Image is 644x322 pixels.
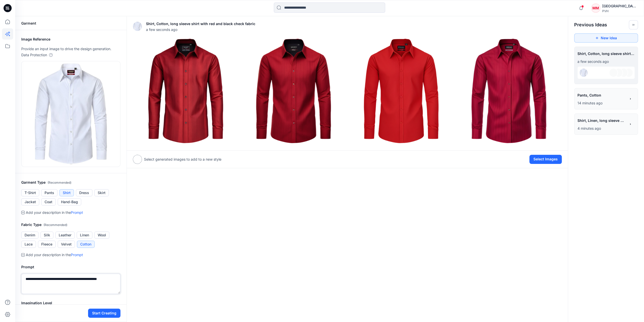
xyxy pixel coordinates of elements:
[529,155,562,164] button: Select Images
[94,232,109,239] button: Wool
[577,59,635,65] p: September 29, 2025
[577,100,626,106] p: September 29, 2025
[88,309,120,318] button: Start Creating
[71,253,83,257] a: Prompt
[577,125,626,131] p: September 29, 2025
[48,181,71,184] span: ( Recommended )
[26,252,83,258] p: Add your description in the
[629,20,638,29] button: Toggle idea bar
[21,179,120,186] h2: Garment Type
[577,50,635,57] span: Shirt, Cotton, long sleeve shirt with red and black check fabric
[133,22,142,31] img: eyJhbGciOiJIUzI1NiIsImtpZCI6IjAiLCJ0eXAiOiJKV1QifQ.eyJkYXRhIjp7InR5cGUiOiJzdG9yYWdlIiwicGF0aCI6Im...
[577,117,626,124] span: Shirt, Linen, long sleeve shirt with double pocket
[77,232,92,239] button: Linen
[349,39,454,144] img: 2.png
[58,198,81,205] button: Hand-Bag
[21,46,120,52] p: Provide an input image to drive the design generation.
[144,156,221,162] p: Select generated images to add to a new style
[21,198,39,205] button: Jacket
[574,33,638,43] button: New Idea
[21,52,47,58] p: Data Protection
[146,21,255,27] p: Shirt, Cotton, long sleeve shirt with red and black check fabric
[38,241,56,248] button: Fleece
[574,22,607,28] h2: Previous Ideas
[21,36,120,42] h2: Image Reference
[76,189,92,196] button: Dress
[21,300,120,306] h2: Imagination Level
[44,223,67,227] span: ( Recommended )
[41,189,57,196] button: Pants
[21,264,120,270] h2: Prompt
[579,69,588,77] img: eyJhbGciOiJIUzI1NiIsImtpZCI6IjAiLCJ0eXAiOiJKV1QifQ.eyJkYXRhIjp7InR5cGUiOiJzdG9yYWdlIiwicGF0aCI6Im...
[21,222,120,228] h2: Fabric Type
[591,4,600,13] div: MM
[577,91,626,99] span: Pants, Cotton
[456,39,562,144] img: 3.png
[21,232,38,239] button: Denim
[58,241,75,248] button: Velvet
[21,241,36,248] button: Lace
[94,189,109,196] button: Skirt
[77,241,95,248] button: Cotton
[602,3,638,9] div: [GEOGRAPHIC_DATA][PERSON_NAME][GEOGRAPHIC_DATA]
[40,232,53,239] button: Silk
[21,189,39,196] button: T-Shirt
[241,39,346,144] img: 1.png
[59,189,74,196] button: Shirt
[55,232,75,239] button: Leather
[602,9,638,13] div: PVH
[26,210,83,216] p: Add your description in the
[41,198,56,205] button: Coat
[71,210,83,215] a: Prompt
[35,63,107,165] img: eyJhbGciOiJIUzI1NiIsImtpZCI6IjAiLCJ0eXAiOiJKV1QifQ.eyJkYXRhIjp7InR5cGUiOiJzdG9yYWdlIiwicGF0aCI6Im...
[133,39,238,144] img: 0.png
[146,27,255,32] span: a few seconds ago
